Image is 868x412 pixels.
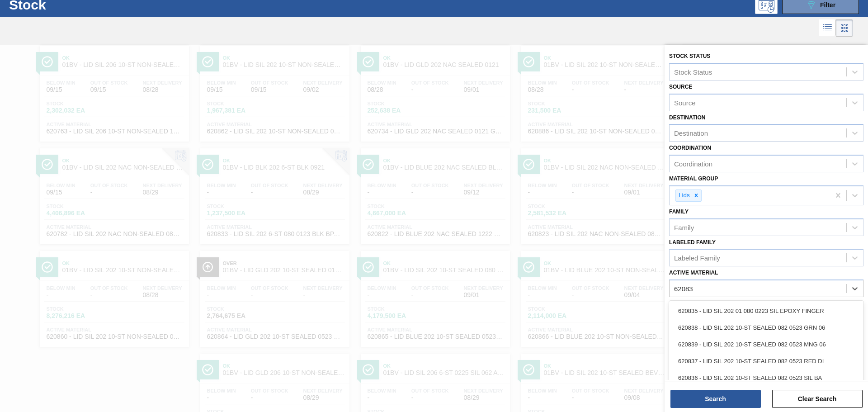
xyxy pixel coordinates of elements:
[669,369,863,386] div: 620836 - LID SIL 202 10-ST SEALED 082 0523 SIL BA
[669,53,710,59] label: Stock Status
[669,353,863,369] div: 620837 - LID SIL 202 10-ST SEALED 082 0523 RED DI
[819,19,836,37] div: List Vision
[675,39,835,142] a: ÍconeOut01BV - LID SIL 206 10-ST 0625 SIL BEVERAGE W 06Below Min08/28Out Of Stock-Next Delivery-S...
[669,114,705,121] label: Destination
[669,336,863,353] div: 620839 - LID SIL 202 10-ST SEALED 082 0523 MNG 06
[676,190,691,201] div: Lids
[669,145,711,151] label: Coordination
[674,160,712,168] div: Coordination
[669,175,718,182] label: Material Group
[669,208,689,215] label: Family
[669,303,863,319] div: 620835 - LID SIL 202 01 080 0223 SIL EPOXY FINGER
[669,84,692,90] label: Source
[354,39,514,142] a: ÍconeOk01BV - LID GLD 202 NAC SEALED 0121Below Min08/28Out Of Stock-Next Delivery09/01Stock252,63...
[674,223,694,231] div: Family
[674,68,712,76] div: Stock Status
[33,39,193,142] a: ÍconeOk01BV - LID SIL 206 10-ST NON-SEALED 1218 GRN 20Below Min09/15Out Of Stock09/15Next Deliver...
[669,319,863,336] div: 620838 - LID SIL 202 10-ST SEALED 082 0523 GRN 06
[836,19,853,37] div: Card Vision
[674,99,696,106] div: Source
[514,39,675,142] a: ÍconeOk01BV - LID SIL 202 10-ST NON-SEALED 080 1118 PNBelow Min08/28Out Of Stock-Next Delivery-St...
[193,39,354,142] a: ÍconeOk01BV - LID SIL 202 10-ST NON-SEALED REBelow Min09/15Out Of Stock09/15Next Delivery09/02Sto...
[674,254,720,262] div: Labeled Family
[820,1,835,9] span: Filter
[674,129,708,137] div: Destination
[669,239,716,246] label: Labeled Family
[669,270,718,276] label: Active Material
